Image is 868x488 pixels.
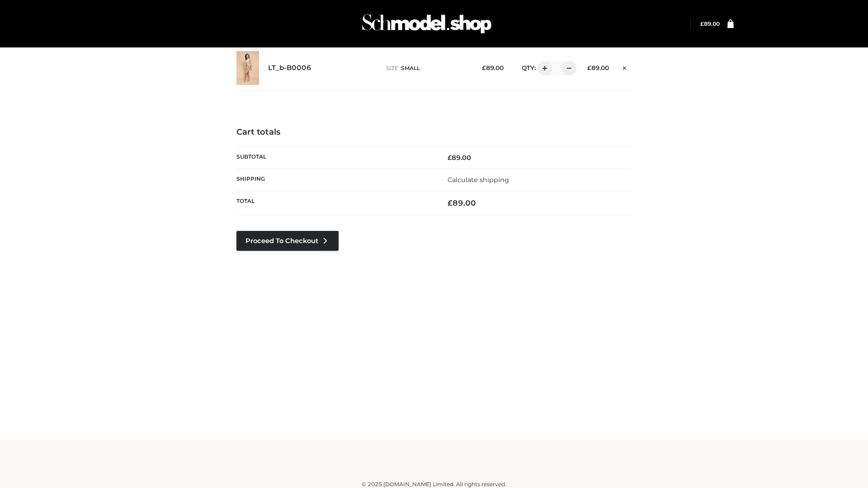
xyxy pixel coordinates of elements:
bdi: 89.00 [700,20,720,27]
span: SMALL [401,65,420,71]
h4: Cart totals [236,127,632,137]
div: QTY: [513,61,573,75]
a: Calculate shipping [448,176,509,184]
span: £ [587,64,591,71]
a: Remove this item [618,61,632,73]
a: LT_b-B0006 [268,64,311,72]
bdi: 89.00 [587,64,609,71]
bdi: 89.00 [448,154,471,162]
img: Schmodel Admin 964 [359,6,495,42]
span: £ [700,20,704,27]
span: £ [448,154,452,162]
span: £ [448,198,453,207]
p: size : [386,64,468,72]
bdi: 89.00 [482,64,504,71]
a: Proceed to Checkout [236,231,339,251]
span: £ [482,64,486,71]
th: Subtotal [236,146,434,169]
bdi: 89.00 [448,198,476,207]
th: Total [236,191,434,215]
th: Shipping [236,169,434,191]
a: £89.00 [700,20,720,27]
